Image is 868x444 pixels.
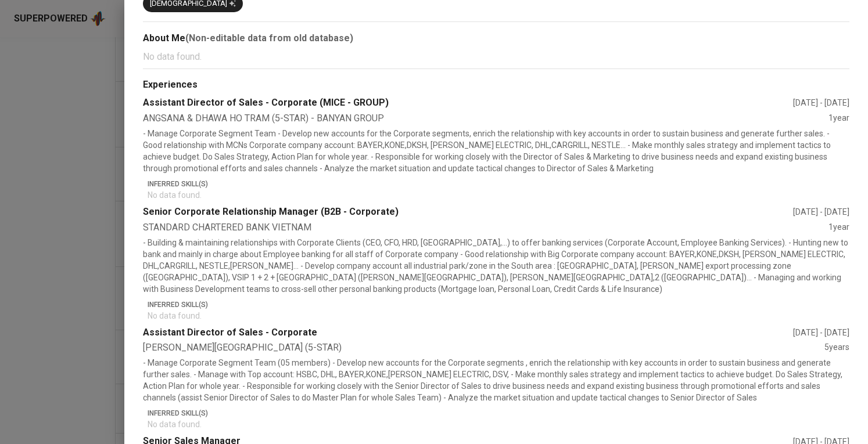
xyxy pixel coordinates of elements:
[824,341,849,355] div: 5 years
[148,179,849,189] p: Inferred Skill(s)
[143,221,828,234] div: STANDARD CHARTERED BANK VIETNAM
[828,112,849,125] div: 1 year
[143,205,793,219] div: Senior Corporate Relationship Manager (B2B - Corporate)
[143,50,849,64] p: No data found.
[143,357,849,403] p: - Manage Corporate Segment Team (05 members) - Develop new accounts for the Corporate segments , ...
[148,418,849,430] p: No data found.
[185,33,353,44] b: (Non-editable data from old database)
[143,31,849,45] div: About Me
[143,237,849,295] p: - Building & maintaining relationships with Corporate Clients (CEO, CFO, HRD, [GEOGRAPHIC_DATA],....
[143,128,849,174] p: - Manage Corporate Segment Team - Develop new accounts for the Corporate segments, enrich the rel...
[793,97,849,109] div: [DATE] - [DATE]
[143,96,793,110] div: Assistant Director of Sales - Corporate (MICE - GROUP)
[828,221,849,234] div: 1 year
[143,326,793,340] div: Assistant Director of Sales - Corporate
[793,206,849,218] div: [DATE] - [DATE]
[148,310,849,322] p: No data found.
[148,189,849,201] p: No data found.
[143,78,849,92] div: Experiences
[148,408,849,418] p: Inferred Skill(s)
[143,112,828,125] div: ANGSANA & DHAWA HO TRAM (5-STAR) - BANYAN GROUP
[148,299,849,310] p: Inferred Skill(s)
[143,341,824,355] div: [PERSON_NAME][GEOGRAPHIC_DATA] (5-STAR)
[793,327,849,338] div: [DATE] - [DATE]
